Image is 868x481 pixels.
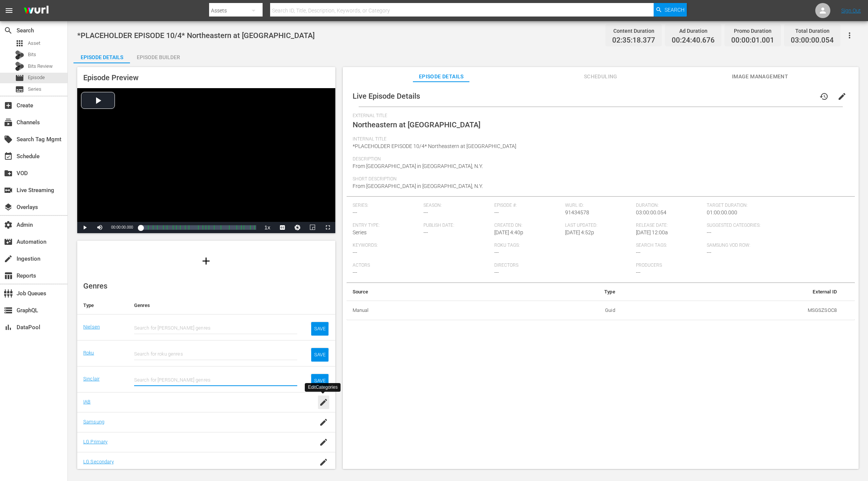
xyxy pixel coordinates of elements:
[353,156,845,162] span: Description
[4,26,13,35] span: Search
[837,92,847,101] span: edit
[4,306,13,315] span: GraphQL
[423,223,491,229] span: Publish Date:
[636,203,703,209] span: Duration:
[665,3,685,17] span: Search
[636,249,640,255] span: ---
[353,113,845,119] span: External Title
[4,220,13,229] span: Admin
[83,281,107,290] span: Genres
[311,322,329,336] div: SAVE
[494,249,499,255] span: ---
[4,271,13,280] span: Reports
[636,263,774,269] span: Producers
[494,229,523,235] span: [DATE] 4:40p
[15,73,24,82] span: Episode
[353,183,483,189] span: From [GEOGRAPHIC_DATA] in [GEOGRAPHIC_DATA], N.Y.
[28,74,45,81] span: Episode
[83,439,107,444] a: LG Primary
[320,222,335,233] button: Fullscreen
[494,269,499,275] span: ---
[672,36,715,45] span: 00:24:40.676
[347,283,855,321] table: simple table
[77,296,128,315] th: Type
[353,203,420,209] span: Series:
[347,283,498,301] th: Source
[260,222,275,233] button: Playback Rate
[28,63,53,70] span: Bits Review
[4,323,13,332] span: DataPool
[707,229,711,235] span: ---
[28,40,40,47] span: Asset
[565,229,594,235] span: [DATE] 4:52p
[28,51,36,58] span: Bits
[15,39,24,48] span: Asset
[731,26,774,36] div: Promo Duration
[83,399,90,405] a: IAB
[636,209,666,215] span: 03:00:00.054
[791,26,834,36] div: Total Duration
[423,229,428,235] span: ---
[347,301,498,320] th: Manual
[707,209,737,215] span: 01:00:00.000
[636,229,668,235] span: [DATE] 12:00a
[4,203,13,212] span: Overlays
[15,85,24,94] span: Series
[819,92,828,101] span: history
[423,203,491,209] span: Season:
[353,209,357,215] span: ---
[5,6,14,15] span: menu
[353,229,367,235] span: Series
[353,143,516,149] span: *PLACEHOLDER EPISODE 10/4* Northeastern at [GEOGRAPHIC_DATA]
[83,73,139,82] span: Episode Preview
[353,120,480,129] span: Northeastern at [GEOGRAPHIC_DATA]
[311,374,329,388] button: SAVE
[498,283,621,301] th: Type
[353,263,491,269] span: Actors
[791,36,834,45] span: 03:00:00.054
[494,223,561,229] span: Created On:
[636,243,703,249] span: Search Tags:
[275,222,290,233] button: Captions
[841,8,861,14] a: Sign Out
[731,36,774,45] span: 00:00:01.001
[612,26,655,36] div: Content Duration
[28,86,41,93] span: Series
[83,350,94,356] a: Roku
[141,225,256,230] div: Progress Bar
[494,209,499,215] span: ---
[15,62,24,71] div: Bits Review
[4,237,13,246] span: Automation
[311,348,329,362] button: SAVE
[494,263,632,269] span: Directors
[92,222,107,233] button: Mute
[77,222,92,233] button: Play
[565,223,632,229] span: Last Updated:
[18,2,54,20] img: ans4CAIJ8jUAAAAAAAAAAAAAAAAAAAAAAAAgQb4GAAAAAAAAAAAAAAAAAAAAAAAAJMjXAAAAAAAAAAAAAAAAAAAAAAAAgAT5G...
[73,48,130,63] button: Episode Details
[4,118,13,127] span: Channels
[833,87,851,105] button: edit
[353,243,491,249] span: Keywords:
[4,152,13,161] span: Schedule
[353,92,420,101] span: Live Episode Details
[130,48,186,66] div: Episode Builder
[672,26,715,36] div: Ad Duration
[707,243,774,249] span: Samsung VOD Row:
[353,176,845,182] span: Short Description
[4,289,13,298] span: Job Queues
[353,136,845,142] span: Internal Title
[4,135,13,144] span: Search Tag Mgmt
[130,48,186,63] button: Episode Builder
[83,419,104,425] a: Samsung
[4,101,13,110] span: Create
[815,87,833,105] button: history
[128,296,303,315] th: Genres
[111,225,133,229] span: 00:00:00.000
[353,223,420,229] span: Entry Type:
[494,243,632,249] span: Roku Tags:
[498,301,621,320] td: Guid
[621,283,843,301] th: External ID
